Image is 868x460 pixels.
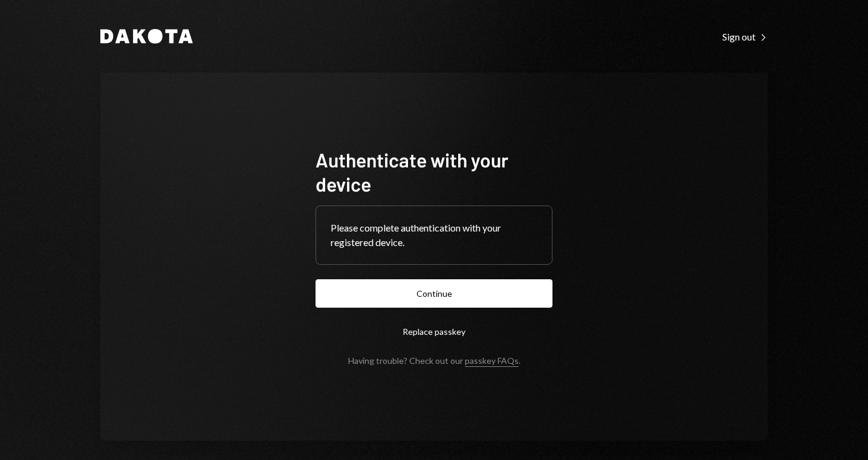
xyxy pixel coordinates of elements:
div: Please complete authentication with your registered device. [331,221,537,250]
button: Continue [316,279,552,308]
div: Sign out [722,31,768,43]
div: Having trouble? Check out our . [348,355,520,366]
a: Sign out [722,30,768,43]
h1: Authenticate with your device [316,147,552,196]
button: Replace passkey [316,317,552,346]
a: passkey FAQs [465,355,519,367]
